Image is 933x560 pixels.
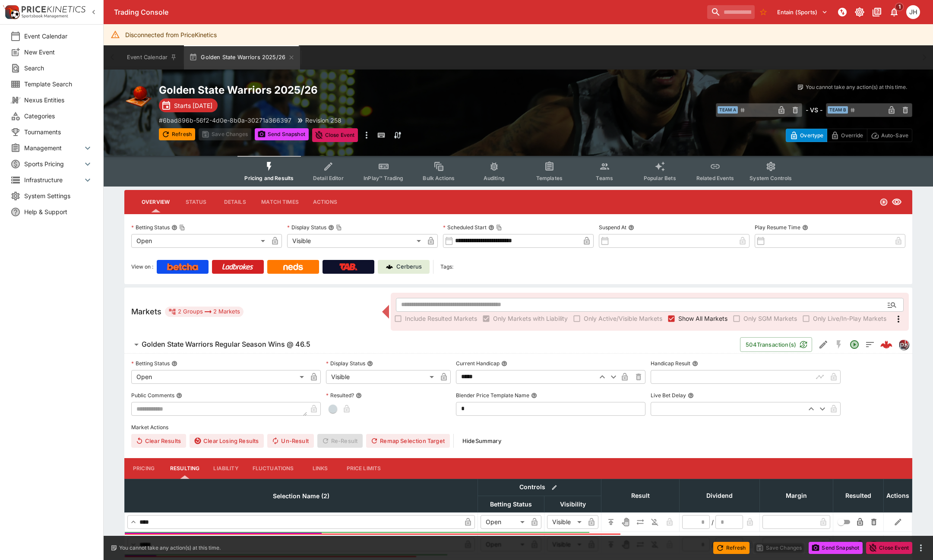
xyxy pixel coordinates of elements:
button: Copy To Clipboard [336,225,342,231]
span: Tournaments [24,127,93,136]
span: Sports Pricing [24,159,82,168]
p: Display Status [287,224,326,231]
button: Open [884,297,900,313]
p: Public Comments [131,392,174,399]
span: Bulk Actions [423,175,455,181]
div: ad70e070-b57d-40f8-9a89-199ddcd4979d [880,339,892,351]
span: Betting Status [481,499,541,509]
img: Ladbrokes [222,263,253,270]
img: PriceKinetics [22,6,85,13]
button: Details [215,192,254,212]
button: Scheduled StartCopy To Clipboard [488,225,494,231]
button: Auto-Save [867,129,912,142]
button: HideSummary [457,434,506,448]
p: Starts [DATE] [174,101,212,110]
button: Send Snapshot [809,542,863,554]
div: Disconnected from PriceKinetics [125,27,217,43]
button: Send Snapshot [255,128,309,140]
p: You cannot take any action(s) at this time. [119,544,221,552]
button: No Bookmarks [756,5,770,19]
button: 504Transaction(s) [740,337,812,352]
label: View on : [131,260,153,274]
span: System Controls [750,175,792,181]
span: Templates [536,175,563,181]
button: Golden State Warriors Regular Season Wins @ 46.5 [124,336,740,353]
th: Dividend [680,479,760,512]
img: PriceKinetics Logo [3,3,20,21]
div: Trading Console [114,8,704,17]
span: Only Markets with Liability [493,314,568,323]
button: Void [619,515,633,529]
svg: Visible [892,197,902,207]
p: Live Bet Delay [651,392,686,399]
button: Un-Result [267,434,313,448]
button: Push [633,515,647,529]
button: Eliminated In Play [648,515,662,529]
p: Handicap Result [651,360,690,367]
p: Cerberus [396,263,422,271]
label: Tags: [440,260,453,274]
button: Bulk edit [549,482,560,493]
button: Documentation [869,4,885,20]
button: Handicap Result [692,361,698,367]
span: Team B [828,106,848,114]
div: Event type filters [237,156,799,187]
a: Cerberus [378,260,430,274]
p: Blender Price Template Name [456,392,529,399]
div: Visible [326,370,437,384]
button: Price Limits [340,458,388,479]
th: Controls [478,479,601,496]
span: Infrastructure [24,175,82,184]
button: Refresh [159,128,195,140]
button: Remap Selection Target [366,434,450,448]
div: Start From [786,129,912,142]
span: Only Live/In-Play Markets [813,314,886,323]
span: Teams [596,175,613,181]
button: Play Resume Time [802,225,808,231]
button: Clear Results [131,434,186,448]
img: basketball.png [124,83,152,111]
p: Current Handicap [456,360,500,367]
button: Overview [135,192,177,212]
button: Live Bet Delay [688,392,694,399]
button: Fluctuations [246,458,301,479]
span: Selection Name (2) [263,491,339,501]
img: Sportsbook Management [22,14,68,18]
button: Toggle light/dark mode [852,4,867,20]
p: Display Status [326,360,365,367]
span: Team A [718,106,738,114]
p: Play Resume Time [755,224,800,231]
button: H/C [604,515,618,529]
span: Re-Result [317,434,363,448]
span: Event Calendar [24,32,93,41]
button: Select Tenant [772,5,833,19]
span: Only Active/Visible Markets [584,314,662,323]
button: Event Calendar [122,45,182,70]
div: Visible [547,515,585,529]
img: Betcha [167,263,198,270]
span: Nexus Entities [24,95,93,104]
div: Visible [287,234,424,248]
div: Jordan Hughes [906,5,920,19]
button: Override [827,129,867,142]
span: Popular Bets [644,175,676,181]
button: more [916,543,926,553]
span: Help & Support [24,207,93,216]
span: 1 [895,3,904,11]
button: Open [847,337,862,352]
h5: Markets [131,307,161,316]
th: Actions [884,479,912,512]
img: Neds [283,263,303,270]
button: Golden State Warriors 2025/26 [184,45,300,70]
div: Open [131,370,307,384]
button: Copy To Clipboard [179,225,185,231]
button: NOT Connected to PK [835,4,850,20]
th: Margin [760,479,833,512]
div: pricekinetics [898,339,909,350]
span: Detail Editor [313,175,344,181]
label: Market Actions [131,421,905,434]
svg: Open [879,198,888,206]
button: Resulted? [356,392,362,399]
button: Totals [862,337,878,352]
